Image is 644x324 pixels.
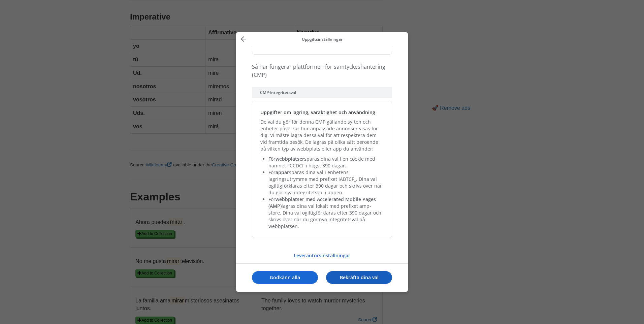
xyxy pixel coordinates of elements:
[252,274,318,281] p: Godkänn alla
[237,35,250,45] button: Föregående
[268,196,376,209] b: webbplatser med Accelerated Mobile Pages (AMP)
[276,169,289,175] b: appar
[326,271,392,284] button: Bekräfta dina val
[268,169,384,196] li: För sparas dina val i enhetens lagringsutrymme med prefixet IABTCF_. Dina val ogiltigförklaras ef...
[268,156,384,169] li: För sparas dina val i en cookie med namnet FCCDCF i högst 390 dagar.
[236,32,408,292] div: Hantera dina uppgifter
[252,271,318,284] button: Godkänn alla
[276,156,304,162] b: webbplatser
[250,36,394,42] p: Uppgiftsinställningar
[260,90,296,95] p: CMP-integritetsval
[252,63,392,79] p: Så här fungerar plattformen för samtyckeshantering (CMP)
[260,119,384,230] div: De val du gör för denna CMP gällande syften och enheter påverkar hur anpassade annonser visas för...
[268,196,384,230] li: För lagras dina val lokalt med prefixet amp-store. Dina val ogiltigförklaras efter 390 dagar och ...
[326,274,392,281] p: Bekräfta dina val
[252,249,392,262] button: Leverantörsinställningar
[260,109,375,116] h2: Uppgifter om lagring, varaktighet och användning
[252,252,392,259] p: Leverantörsinställningar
